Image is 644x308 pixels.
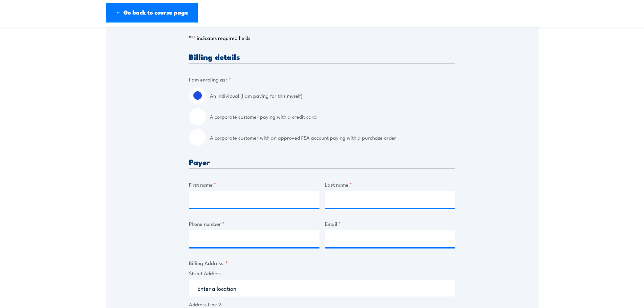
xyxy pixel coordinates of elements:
a: ← Go back to course page [106,3,198,23]
h3: Billing details [189,53,455,61]
p: " " indicates required fields [189,34,455,41]
label: Email [325,220,455,228]
label: Phone number [189,220,319,228]
label: First name [189,181,319,188]
label: An individual (I am paying for this myself) [210,87,455,104]
label: Street Address [189,269,455,277]
h3: Payer [189,158,455,166]
legend: Billing Address [189,259,228,267]
label: Last name [325,181,455,188]
input: Enter a location [189,280,455,297]
legend: I am enroling as: [189,75,231,83]
label: A corporate customer paying with a credit card [210,108,455,125]
label: A corporate customer with an approved FSA account paying with a purchase order [210,129,455,146]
